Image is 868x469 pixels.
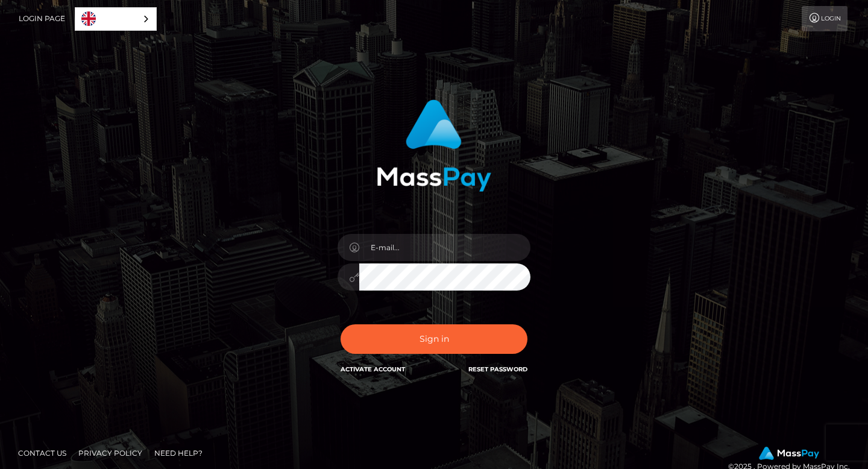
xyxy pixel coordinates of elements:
img: MassPay Login [377,99,491,192]
a: English [75,8,156,30]
img: MassPay [759,447,819,460]
div: Language [75,7,157,31]
aside: Language selected: English [75,7,157,31]
a: Login [802,6,848,31]
a: Privacy Policy [74,444,147,462]
a: Contact Us [13,444,71,462]
button: Sign in [341,324,527,354]
a: Reset Password [468,365,527,373]
input: E-mail... [359,234,530,261]
a: Need Help? [149,444,207,462]
a: Activate Account [341,365,405,373]
a: Login Page [19,6,65,31]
